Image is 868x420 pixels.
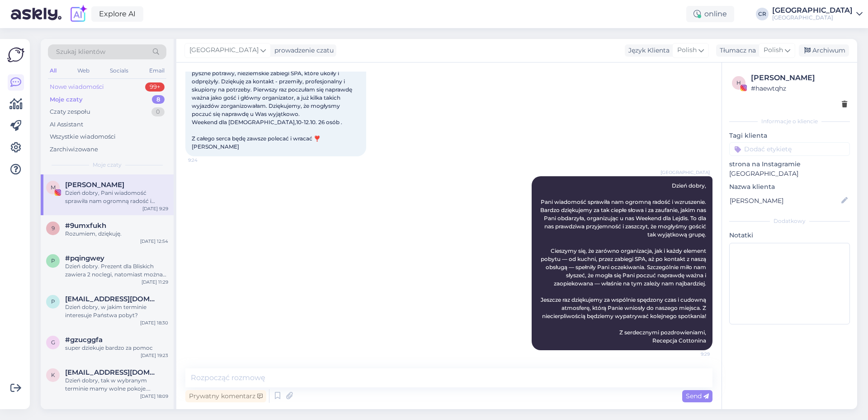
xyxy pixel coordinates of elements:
p: Notatki [729,231,850,240]
div: Dzień dobry, tak w wybranym terminie mamy wolne pokoje. Dostępny mamy pokój Standard w ofercie ze... [65,377,168,393]
div: All [48,65,58,77]
div: 0 [151,107,165,116]
a: [GEOGRAPHIC_DATA][GEOGRAPHIC_DATA] [772,7,863,21]
span: [GEOGRAPHIC_DATA] [660,169,710,176]
span: M [51,184,56,191]
span: Polish [764,45,783,55]
span: Małgorzata K [65,181,124,189]
div: prowadzenie czatu [271,46,334,55]
div: [PERSON_NAME] [751,72,847,83]
div: [DATE] 18:09 [140,393,168,400]
span: kirke.sylwia@wp.pl [65,368,159,377]
p: Tagi klienta [729,131,850,140]
span: Polish [677,45,697,55]
span: Moje czaty [93,161,122,169]
img: explore-ai [69,5,88,24]
div: Język Klienta [625,46,670,55]
div: Informacje o kliencie [729,117,850,126]
div: Tłumacz na [716,46,756,55]
span: 9 [52,225,55,232]
div: Socials [108,65,130,77]
div: online [686,6,734,22]
div: AI Assistant [50,120,83,129]
span: Send [686,392,709,400]
div: Zarchiwizowane [50,145,98,154]
div: Czaty zespołu [50,107,90,116]
img: Askly Logo [7,46,24,63]
p: [GEOGRAPHIC_DATA] [729,169,850,179]
span: 9:24 [188,157,222,164]
span: Dzień dobry. Chciałabym bardzo podziękować w imieniu wszystkich uczestniczek weekendu dla [PERSON... [192,13,360,150]
div: [DATE] 12:54 [140,238,168,245]
div: CR [756,8,769,20]
div: [DATE] 18:30 [140,319,168,326]
div: [DATE] 19:23 [141,352,168,359]
p: Nazwa klienta [729,182,850,192]
div: # haewtqhz [751,83,847,93]
div: Web [75,65,91,77]
input: Dodać etykietę [729,142,850,156]
div: [GEOGRAPHIC_DATA] [772,7,853,14]
p: strona na Instagramie [729,159,850,169]
span: [GEOGRAPHIC_DATA] [189,45,259,55]
span: papka1991@wp.pl [65,295,159,303]
span: p [51,257,55,264]
span: #9umxfukh [65,222,106,230]
div: Wszystkie wiadomości [50,132,116,141]
div: Dodatkowy [729,217,850,225]
div: [GEOGRAPHIC_DATA] [772,14,853,21]
input: Dodaj nazwę [730,196,840,206]
div: Nowe wiadomości [50,82,104,92]
div: Archiwum [799,44,849,57]
div: Prywatny komentarz [185,390,266,402]
span: Szukaj klientów [56,47,105,57]
span: #pqingwey [65,254,104,262]
span: 9:29 [676,351,710,357]
div: Dzień dobry, w jakim terminie interesuje Państwa pobyt? [65,303,168,319]
div: Dzień dobry. Prezent dla Bliskich zawiera 2 noclegi, natomiast można dokupić dobę dodatkową. Cena... [65,262,168,279]
span: p [51,298,55,305]
div: 99+ [145,82,165,92]
span: h [736,79,741,86]
span: g [51,339,55,346]
div: Moje czaty [50,95,83,104]
a: Explore AI [91,6,143,22]
div: Dzień dobry, Pani wiadomość sprawiła nam ogromną radość i wzruszenie. Bardzo dziękujemy za tak ci... [65,189,168,205]
div: Email [147,65,166,77]
div: [DATE] 11:29 [142,279,168,285]
span: #gzucggfa [65,336,103,344]
div: 8 [152,95,165,104]
span: k [51,372,55,378]
div: Rozumiem, dziękuję. [65,230,168,238]
div: [DATE] 9:29 [142,205,168,212]
div: super dziekuje bardzo za pomoc [65,344,168,352]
